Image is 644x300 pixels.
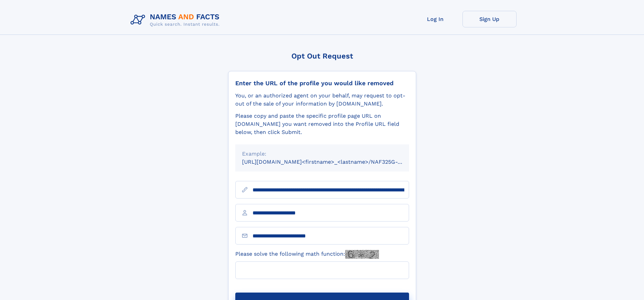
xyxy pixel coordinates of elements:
div: You, or an authorized agent on your behalf, may request to opt-out of the sale of your informatio... [235,92,409,108]
img: Logo Names and Facts [128,11,225,29]
small: [URL][DOMAIN_NAME]<firstname>_<lastname>/NAF325G-xxxxxxxx [242,159,422,165]
a: Log In [408,11,462,27]
div: Enter the URL of the profile you would like removed [235,79,409,87]
div: Please copy and paste the specific profile page URL on [DOMAIN_NAME] you want removed into the Pr... [235,112,409,136]
a: Sign Up [462,11,517,27]
label: Please solve the following math function: [235,250,379,259]
div: Example: [242,150,402,158]
div: Opt Out Request [228,52,416,60]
